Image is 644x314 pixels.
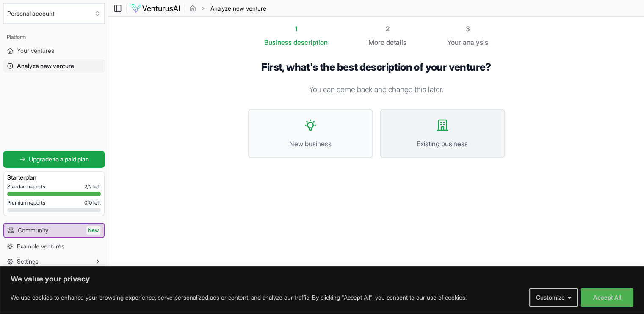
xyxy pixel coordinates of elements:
[3,3,105,24] button: Select an organization
[257,139,364,149] span: New business
[380,109,505,158] button: Existing business
[84,199,101,206] span: 0 / 0 left
[3,240,105,253] a: Example ventures
[3,59,105,73] a: Analyze new venture
[7,199,45,206] span: Premium reports
[29,155,89,164] span: Upgrade to a paid plan
[189,4,266,13] nav: breadcrumb
[463,38,488,46] span: analysis
[3,30,105,44] div: Platform
[368,24,406,34] div: 2
[84,183,101,190] span: 2 / 2 left
[389,139,496,149] span: Existing business
[248,84,505,96] p: You can come back and change this later.
[3,255,105,268] button: Settings
[131,3,180,14] img: logo
[7,183,45,190] span: Standard reports
[86,226,100,235] span: New
[264,24,328,34] div: 1
[17,257,39,266] span: Settings
[11,292,467,303] p: We use cookies to enhance your browsing experience, serve personalized ads or content, and analyz...
[248,61,505,74] h1: First, what's the best description of your venture?
[18,226,48,235] span: Community
[17,242,64,251] span: Example ventures
[447,24,488,34] div: 3
[293,38,328,46] span: description
[210,4,266,13] span: Analyze new venture
[17,46,54,55] span: Your ventures
[11,274,633,284] p: We value your privacy
[248,109,373,158] button: New business
[386,38,406,46] span: details
[17,62,74,70] span: Analyze new venture
[447,37,461,47] span: Your
[3,151,105,168] a: Upgrade to a paid plan
[529,288,578,307] button: Customize
[264,37,292,47] span: Business
[7,173,101,182] h3: Starter plan
[581,288,633,307] button: Accept All
[3,44,105,57] a: Your ventures
[368,37,384,47] span: More
[4,224,104,237] a: CommunityNew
